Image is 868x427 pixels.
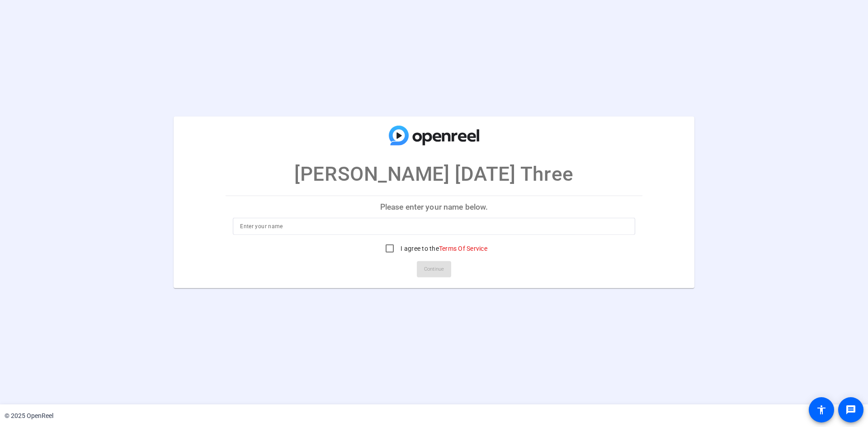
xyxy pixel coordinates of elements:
[226,196,642,217] p: Please enter your name below.
[5,411,53,421] div: © 2025 OpenReel
[816,404,827,415] mat-icon: accessibility
[845,404,856,415] mat-icon: message
[439,245,487,252] a: Terms Of Service
[294,159,573,188] p: [PERSON_NAME] [DATE] Three
[399,244,487,253] label: I agree to the
[389,125,479,145] img: company-logo
[240,221,628,232] input: Enter your name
